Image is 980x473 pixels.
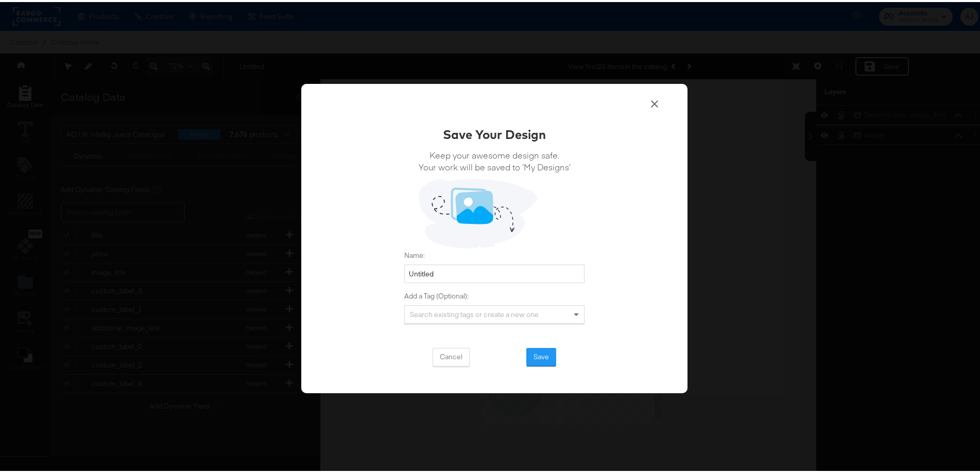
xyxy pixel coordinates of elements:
span: Keep your awesome design safe. [419,147,571,159]
div: Save Your Design [443,124,546,141]
button: Save [526,346,556,364]
label: Name: [404,249,584,258]
label: Add a Tag (Optional): [404,289,584,299]
button: Cancel [433,346,470,364]
span: Your work will be saved to ‘My Designs’ [419,159,571,171]
div: Search existing tags or create a new one [405,304,584,321]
